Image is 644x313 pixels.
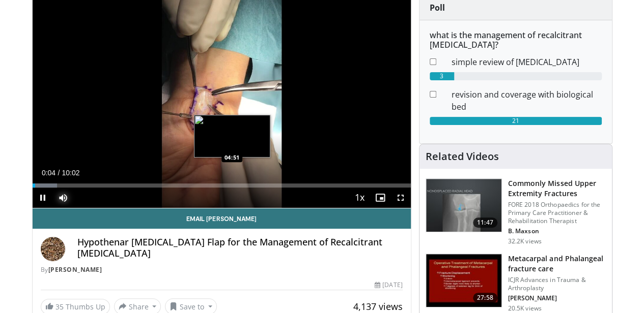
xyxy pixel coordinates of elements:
[444,88,609,113] dd: revision and coverage with biological bed
[353,300,403,312] span: 4,137 views
[508,237,542,245] p: 32.2K views
[426,254,606,312] a: 27:58 Metacarpal and Phalangeal fracture care ICJR Advances in Trauma & Arthroplasty [PERSON_NAME...
[426,150,499,163] h4: Related Videos
[508,201,606,225] p: FORE 2018 Orthopaedics for the Primary Care Practitioner & Rehabilitation Therapist
[444,56,609,68] dd: simple review of [MEDICAL_DATA]
[350,187,370,208] button: Playback Rate
[430,30,602,50] h6: what is the management of recalcitrant [MEDICAL_DATA]?
[508,304,542,312] p: 20.5K views
[58,169,60,177] span: /
[508,276,606,292] p: ICJR Advances in Trauma & Arthroplasty
[426,179,501,232] img: b2c65235-e098-4cd2-ab0f-914df5e3e270.150x105_q85_crop-smart_upscale.jpg
[508,227,606,235] p: B. Maxson
[430,72,454,80] div: 3
[194,115,270,158] img: image.jpeg
[62,169,79,177] span: 10:02
[426,254,501,307] img: 296987_0000_1.png.150x105_q85_crop-smart_upscale.jpg
[55,302,64,311] span: 35
[473,217,497,228] span: 11:47
[430,117,602,125] div: 21
[41,237,65,261] img: Avatar
[426,178,606,245] a: 11:47 Commonly Missed Upper Extremity Fractures FORE 2018 Orthopaedics for the Primary Care Pract...
[33,208,411,229] a: Email [PERSON_NAME]
[53,187,73,208] button: Mute
[375,280,402,290] div: [DATE]
[430,2,445,13] strong: Poll
[33,187,53,208] button: Pause
[390,187,411,208] button: Fullscreen
[508,294,606,302] p: [PERSON_NAME]
[473,293,497,303] span: 27:58
[370,187,390,208] button: Enable picture-in-picture mode
[41,265,403,274] div: By
[42,169,55,177] span: 0:04
[508,254,606,274] h3: Metacarpal and Phalangeal fracture care
[508,178,606,199] h3: Commonly Missed Upper Extremity Fractures
[33,183,411,187] div: Progress Bar
[48,265,102,274] a: [PERSON_NAME]
[77,237,403,259] h4: Hypothenar [MEDICAL_DATA] Flap for the Management of Recalcitrant [MEDICAL_DATA]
